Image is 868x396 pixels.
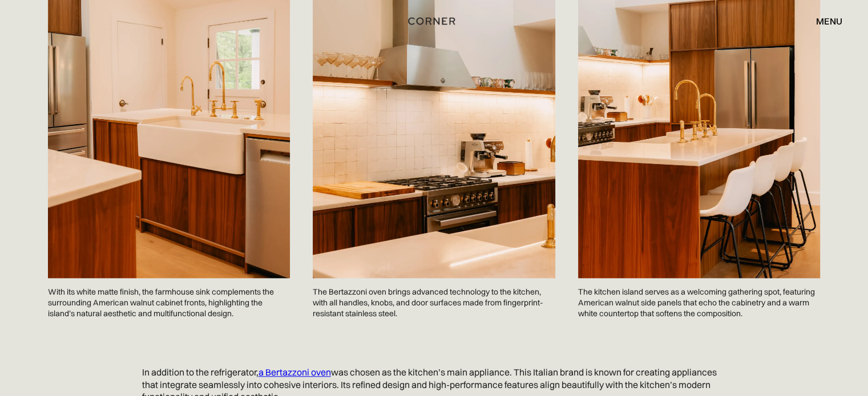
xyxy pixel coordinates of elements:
[313,278,555,328] p: The Bertazzoni oven brings advanced technology to the kitchen, with all handles, knobs, and door ...
[805,11,842,31] div: menu
[816,17,842,26] div: menu
[259,366,331,378] a: a Bertazzoni oven
[404,14,463,28] a: home
[578,278,820,328] p: The kitchen island serves as a welcoming gathering spot, featuring American walnut side panels th...
[48,278,290,328] p: With its white matte finish, the farmhouse sink complements the surrounding American walnut cabin...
